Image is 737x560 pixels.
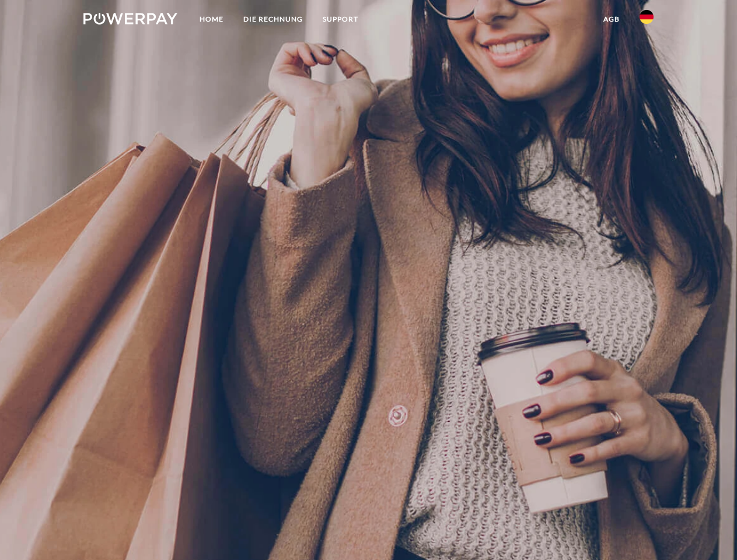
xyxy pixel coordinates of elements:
[640,10,654,24] img: de
[83,13,177,24] img: logo-powerpay-white.svg
[313,9,368,30] a: SUPPORT
[190,9,233,30] a: Home
[233,9,313,30] a: DIE RECHNUNG
[593,9,630,30] a: agb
